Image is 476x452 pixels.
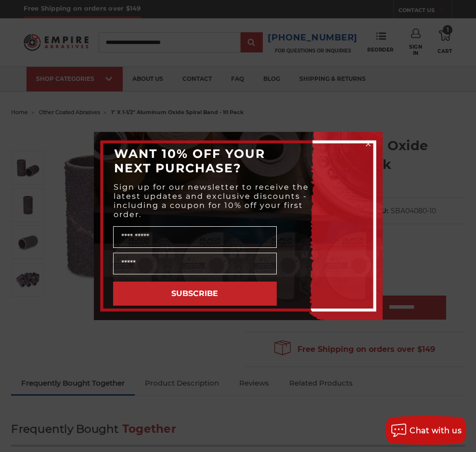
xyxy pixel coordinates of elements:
[114,182,309,219] span: Sign up for our newsletter to receive the latest updates and exclusive discounts - including a co...
[410,426,462,435] span: Chat with us
[386,416,466,445] button: Chat with us
[113,253,277,274] input: Email
[363,139,373,149] button: Close dialog
[114,146,265,175] span: WANT 10% OFF YOUR NEXT PURCHASE?
[113,282,277,306] button: SUBSCRIBE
